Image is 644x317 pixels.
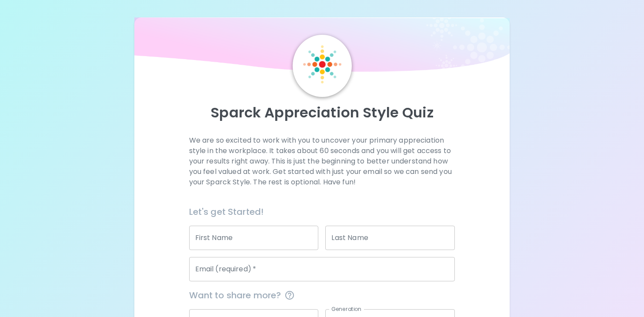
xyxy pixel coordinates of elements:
img: wave [134,17,510,77]
h6: Let's get Started! [189,205,455,219]
svg: This information is completely confidential and only used for aggregated appreciation studies at ... [284,290,295,300]
label: Generation [331,305,361,313]
p: Sparck Appreciation Style Quiz [145,104,500,121]
p: We are so excited to work with you to uncover your primary appreciation style in the workplace. I... [189,135,455,187]
span: Want to share more? [189,288,455,302]
img: Sparck Logo [303,45,341,83]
